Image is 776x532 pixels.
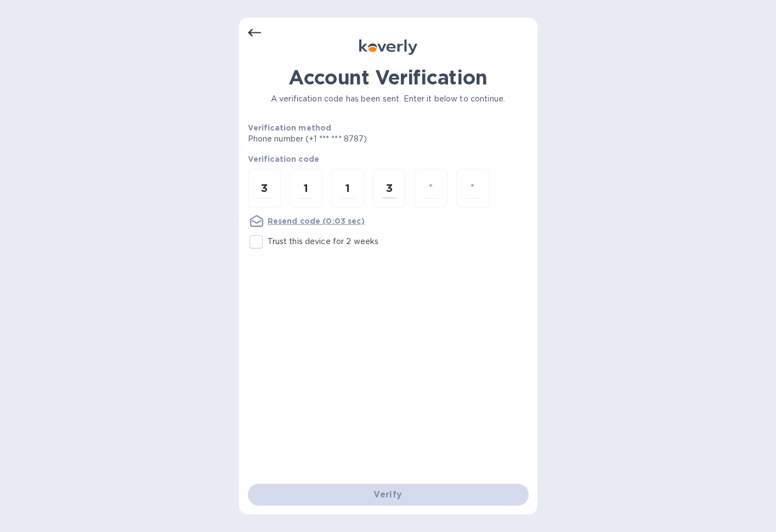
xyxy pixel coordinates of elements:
[248,93,529,105] p: A verification code has been sent. Enter it below to continue.
[268,236,379,247] p: Trust this device for 2 weeks
[248,123,332,132] b: Verification method
[248,66,529,89] h1: Account Verification
[248,154,529,165] p: Verification code
[268,217,365,225] u: Resend code (0:03 sec)
[248,133,451,145] p: Phone number (+1 *** *** 8787)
